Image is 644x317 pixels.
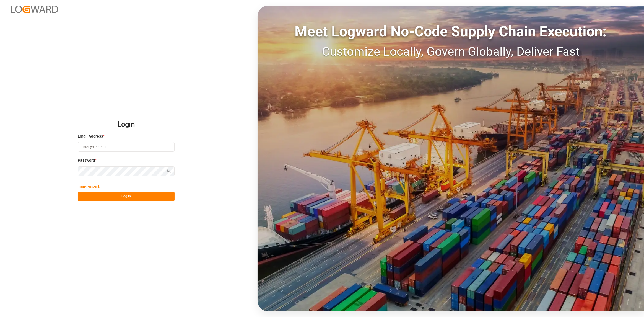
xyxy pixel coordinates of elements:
span: Password [78,158,95,163]
span: Email Address [78,133,103,139]
input: Enter your email [78,142,175,152]
div: Meet Logward No-Code Supply Chain Execution: [258,21,644,42]
button: Log In [78,192,175,201]
h2: Login [78,116,175,133]
button: Forgot Password? [78,182,100,192]
div: Customize Locally, Govern Globally, Deliver Fast [258,42,644,61]
img: Logward_new_orange.png [11,6,58,13]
